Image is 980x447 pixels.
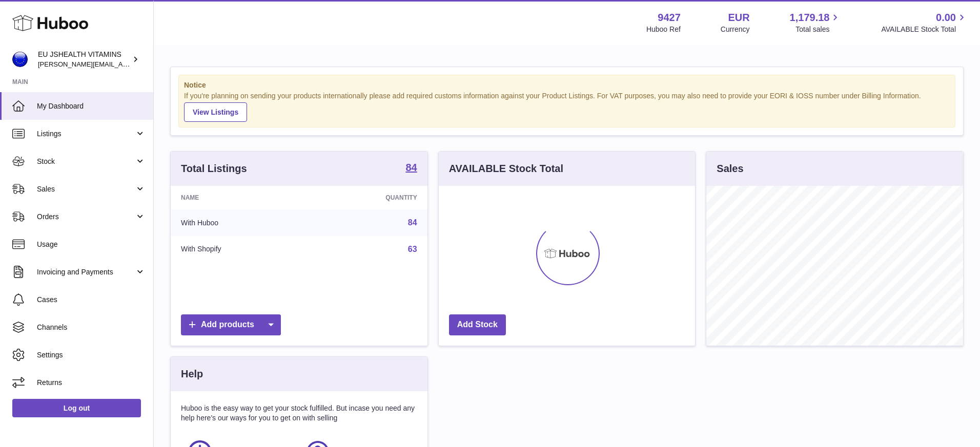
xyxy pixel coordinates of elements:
span: 1,179.18 [790,11,830,25]
a: View Listings [184,102,247,122]
th: Name [171,186,309,209]
a: 1,179.18 Total sales [790,11,842,34]
span: Usage [37,240,146,249]
div: Currency [721,25,750,34]
div: If you're planning on sending your products internationally please add required customs informati... [184,91,950,122]
span: Stock [37,157,135,166]
span: My Dashboard [37,101,146,111]
img: laura@jessicasepel.com [12,52,28,67]
h3: AVAILABLE Stock Total [449,162,563,176]
a: 84 [408,218,417,227]
a: 0.00 AVAILABLE Stock Total [881,11,968,34]
a: Add products [181,314,281,335]
span: [PERSON_NAME][EMAIL_ADDRESS][DOMAIN_NAME] [38,60,206,68]
div: Huboo Ref [646,25,681,34]
a: Add Stock [449,314,506,335]
span: Total sales [795,25,841,34]
th: Quantity [309,186,427,209]
strong: 84 [405,162,417,173]
span: Settings [37,350,146,360]
span: Listings [37,129,135,139]
span: Orders [37,212,135,222]
span: AVAILABLE Stock Total [881,25,968,34]
a: 63 [408,245,417,253]
h3: Sales [717,162,743,176]
h3: Total Listings [181,162,247,176]
span: Channels [37,323,146,332]
span: Sales [37,184,135,194]
strong: Notice [184,80,950,90]
span: Cases [37,295,146,305]
h3: Help [181,367,203,381]
span: Invoicing and Payments [37,267,135,277]
td: With Huboo [171,209,309,236]
strong: 9427 [658,11,681,25]
a: 84 [405,162,417,175]
td: With Shopify [171,236,309,263]
span: Returns [37,378,146,388]
strong: EUR [728,11,749,25]
a: Log out [12,399,141,417]
span: 0.00 [936,11,956,25]
div: EU JSHEALTH VITAMINS [38,50,130,69]
p: Huboo is the easy way to get your stock fulfilled. But incase you need any help here's our ways f... [181,403,417,423]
